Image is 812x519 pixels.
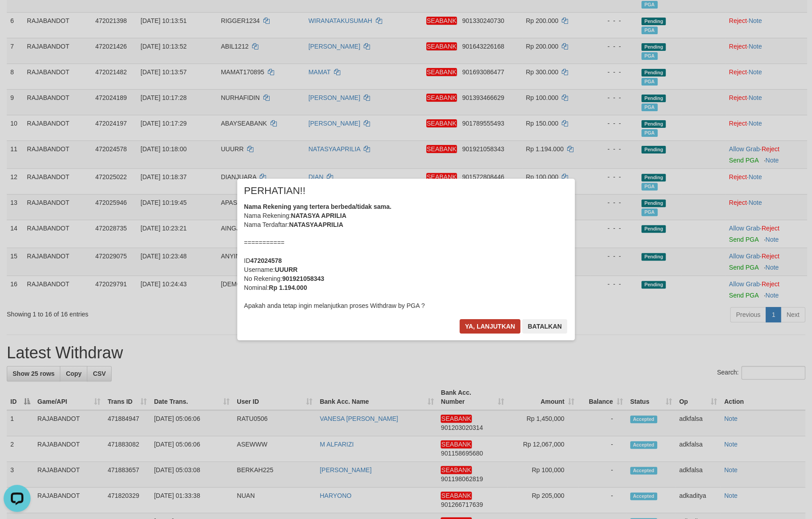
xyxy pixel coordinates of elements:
[244,202,568,310] div: Nama Rekening: Nama Terdaftar: =========== ID Username: No Rekening: Nominal: Apakah anda tetap i...
[250,257,282,264] b: 472024578
[269,284,307,291] b: Rp 1.194.000
[460,319,521,334] button: Ya, lanjutkan
[291,212,346,219] b: NATASYA APRILIA
[522,319,567,334] button: Batalkan
[244,186,306,195] span: PERHATIAN!!
[4,4,31,31] button: Open LiveChat chat widget
[289,221,343,228] b: NATASYAAPRILIA
[282,275,324,282] b: 901921058343
[244,203,392,210] b: Nama Rekening yang tertera berbeda/tidak sama.
[275,266,298,273] b: UUURR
